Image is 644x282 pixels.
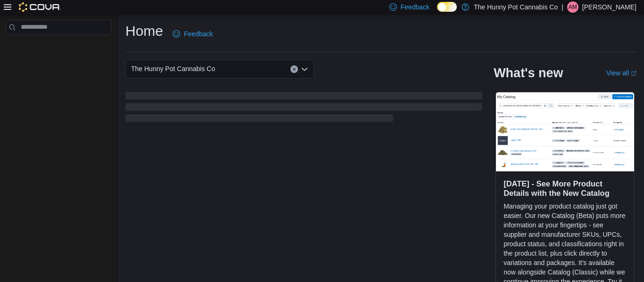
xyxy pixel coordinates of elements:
[19,2,61,12] img: Cova
[567,1,578,13] div: Ashley Moase
[606,69,636,77] a: View allExternal link
[569,1,577,13] span: AM
[125,94,482,124] span: Loading
[561,1,563,13] p: |
[401,2,429,12] span: Feedback
[6,37,111,59] nav: Complex example
[631,71,636,76] svg: External link
[169,24,216,43] a: Feedback
[131,63,215,74] span: The Hunny Pot Cannabis Co
[125,22,163,40] h1: Home
[494,65,563,81] h2: What's new
[582,1,636,13] p: [PERSON_NAME]
[504,179,627,198] h3: [DATE] - See More Product Details with the New Catalog
[301,65,308,73] button: Open list of options
[474,1,558,13] p: The Hunny Pot Cannabis Co
[184,29,213,39] span: Feedback
[290,65,298,73] button: Clear input
[437,2,457,12] input: Dark Mode
[437,12,438,12] span: Dark Mode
